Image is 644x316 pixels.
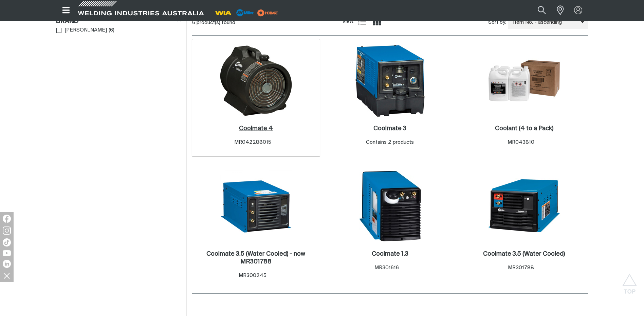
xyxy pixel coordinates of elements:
button: Scroll to top [622,274,637,289]
h2: Coolmate 3.5 (Water Cooled) [483,251,565,257]
h2: Coolmate 3 [373,125,406,132]
a: Coolmate 4 [239,125,273,133]
img: Coolmate 1.3 [354,170,426,242]
div: 6 [192,19,343,26]
section: Product list controls [192,14,588,31]
button: Search products [530,3,553,18]
img: Facebook [3,215,11,223]
img: TikTok [3,238,11,246]
span: product(s) found [197,20,235,25]
span: [PERSON_NAME] [65,26,107,34]
span: MR042288015 [234,140,271,145]
h3: Brand [56,18,79,25]
a: List view [358,18,366,26]
a: Coolmate 3 [373,125,406,133]
span: MR043810 [508,140,534,145]
span: View: [342,18,354,26]
img: Coolmate 3.5 (Water Cooled) [488,170,560,242]
img: Coolmate 4 [220,44,292,117]
h2: Coolmate 4 [239,125,273,132]
a: [PERSON_NAME] [56,26,107,35]
img: Coolant (4 to a Pack) [488,44,560,117]
a: Coolant (4 to a Pack) [495,125,553,133]
h2: Coolant (4 to a Pack) [495,125,553,132]
span: MR301616 [374,265,399,270]
ul: Brand [56,26,181,35]
img: Coolmate 3 [354,44,426,117]
img: YouTube [3,250,11,256]
img: Instagram [3,226,11,235]
span: Item No. - ascending [508,19,581,26]
div: Contains 2 products [366,139,414,146]
span: ( 6 ) [109,26,114,34]
aside: Filters [56,14,181,35]
img: hide socials [1,270,13,281]
a: miller [255,10,280,15]
input: Product name or item number... [521,3,553,18]
div: Brand [56,16,181,25]
img: LinkedIn [3,260,11,268]
h2: Coolmate 3.5 (Water Cooled) - now MR301788 [206,251,305,265]
a: Coolmate 3.5 (Water Cooled) - now MR301788 [196,250,317,266]
span: MR300245 [239,273,266,278]
img: Coolmate 3.5 (Water Cooled) - now MR301788 [220,170,292,242]
img: miller [255,8,280,18]
a: Coolmate 1.3 [372,250,408,258]
span: MR301788 [508,265,534,270]
a: Coolmate 3.5 (Water Cooled) [483,250,565,258]
span: Sort by: [488,19,506,26]
h2: Coolmate 1.3 [372,251,408,257]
